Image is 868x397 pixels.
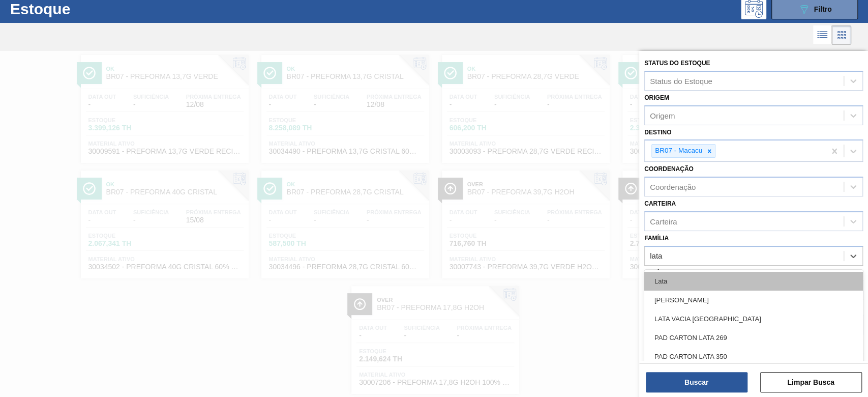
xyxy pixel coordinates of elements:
[644,328,863,347] div: PAD CARTON LATA 269
[644,200,676,207] label: Carteira
[650,76,712,85] div: Status do Estoque
[644,309,863,328] div: LATA VACIA [GEOGRAPHIC_DATA]
[650,183,696,191] div: Coordenação
[813,25,832,45] div: Visão em Lista
[650,111,675,120] div: Origem
[832,25,851,45] div: Visão em Cards
[615,47,795,163] a: ÍconeOkBR07 - PREFORMA 40G VERDEData out-Suficiência-Próxima Entrega14/08Estoque2.379,417 THMater...
[644,291,863,309] div: [PERSON_NAME]
[644,269,704,276] label: Família Rotulada
[434,47,615,163] a: ÍconeOkBR07 - PREFORMA 28,7G VERDEData out-Suficiência-Próxima Entrega-Estoque606,200 THMaterial ...
[644,347,863,366] div: PAD CARTON LATA 350
[644,235,669,242] label: Família
[644,94,669,101] label: Origem
[644,272,863,291] div: Lata
[652,145,704,157] div: BR07 - Macacu
[644,129,671,136] label: Destino
[73,47,254,163] a: ÍconeOkBR07 - PREFORMA 13,7G VERDEData out-Suficiência-Próxima Entrega12/08Estoque3.399,126 THMat...
[650,217,677,225] div: Carteira
[644,165,694,173] label: Coordenação
[10,3,159,15] h1: Estoque
[254,47,434,163] a: ÍconeOkBR07 - PREFORMA 13,7G CRISTALData out-Suficiência-Próxima Entrega12/08Estoque8.258,089 THM...
[814,5,832,13] span: Filtro
[644,60,710,67] label: Status do Estoque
